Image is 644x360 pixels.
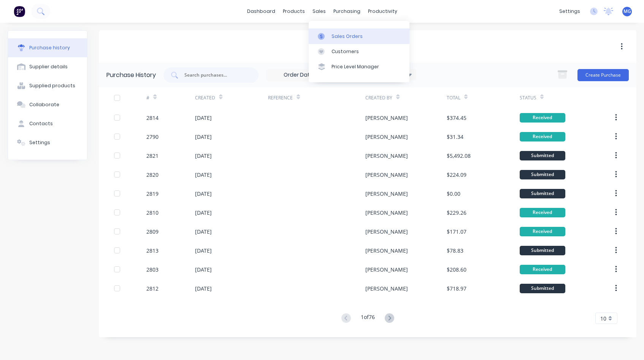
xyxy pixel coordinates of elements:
button: Contacts [8,114,87,133]
div: $31.34 [447,133,463,141]
div: productivity [364,6,401,17]
div: [PERSON_NAME] [365,285,408,292]
div: Received [520,265,565,274]
div: [DATE] [195,152,212,160]
div: products [279,6,309,17]
img: Factory [14,6,25,17]
div: [PERSON_NAME] [365,228,408,236]
div: $78.83 [447,247,463,255]
div: 2819 [146,190,159,198]
div: 2813 [146,247,159,255]
div: Created By [365,94,392,101]
div: [PERSON_NAME] [365,247,408,255]
div: Purchase history [29,44,70,51]
div: [DATE] [195,209,212,217]
div: settings [555,6,584,17]
div: $374.45 [447,114,466,122]
div: 2821 [146,152,159,160]
div: $718.97 [447,285,466,292]
a: Price Level Manager [309,59,409,74]
button: Collaborate [8,95,87,114]
div: [DATE] [195,133,212,141]
div: Reference [268,94,293,101]
div: Received [520,132,565,141]
div: [DATE] [195,266,212,274]
div: Purchase History [106,71,156,80]
div: Status [520,94,536,101]
div: Created [195,94,215,101]
span: MG [623,8,631,15]
div: purchasing [330,6,364,17]
button: Create Purchase [577,69,629,81]
div: # [146,94,149,101]
div: Submitted [520,170,565,179]
div: [DATE] [195,171,212,179]
div: 2814 [146,114,159,122]
span: 10 [600,314,606,322]
div: Contacts [29,120,53,127]
div: [DATE] [195,190,212,198]
div: Submitted [520,246,565,255]
input: Search purchases... [184,71,247,79]
div: $208.60 [447,266,466,274]
div: Submitted [520,284,565,293]
div: 2812 [146,285,159,292]
div: Settings [29,139,50,146]
div: Total [447,94,460,101]
div: [PERSON_NAME] [365,171,408,179]
div: [DATE] [195,114,212,122]
a: Customers [309,44,409,59]
div: [DATE] [195,285,212,292]
a: dashboard [243,6,279,17]
div: 2810 [146,209,159,217]
div: 2809 [146,228,159,236]
div: Customers [332,48,359,55]
div: [PERSON_NAME] [365,133,408,141]
button: Purchase history [8,38,87,57]
div: 2790 [146,133,159,141]
div: [DATE] [195,247,212,255]
input: Order Date [266,69,330,81]
button: Supplied products [8,76,87,95]
div: [DATE] [195,228,212,236]
div: $229.26 [447,209,466,217]
div: 2803 [146,266,159,274]
div: Received [520,208,565,217]
div: $5,492.08 [447,152,471,160]
div: $224.09 [447,171,466,179]
div: 2820 [146,171,159,179]
div: Received [520,113,565,123]
div: Supplier details [29,63,68,70]
button: Supplier details [8,57,87,76]
div: [PERSON_NAME] [365,209,408,217]
div: $171.07 [447,228,466,236]
div: Price Level Manager [332,63,379,70]
div: Submitted [520,189,565,198]
div: [PERSON_NAME] [365,266,408,274]
div: sales [309,6,330,17]
div: [PERSON_NAME] [365,152,408,160]
a: Sales Orders [309,28,409,44]
div: Submitted [520,151,565,160]
div: [PERSON_NAME] [365,190,408,198]
div: Collaborate [29,101,59,108]
div: [PERSON_NAME] [365,114,408,122]
div: $0.00 [447,190,460,198]
div: Supplied products [29,82,75,89]
div: 1 of 76 [361,313,375,324]
div: Sales Orders [332,33,363,40]
button: Settings [8,133,87,152]
div: Received [520,227,565,236]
